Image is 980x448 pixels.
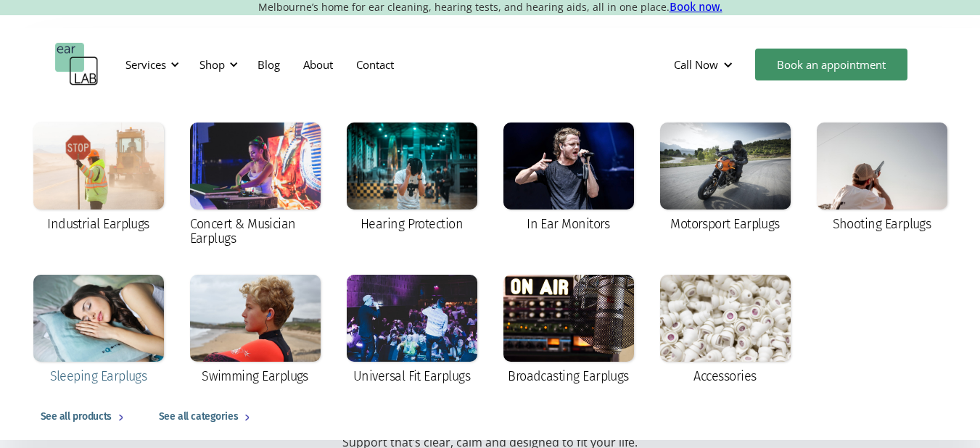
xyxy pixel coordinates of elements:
a: Concert & Musician Earplugs [183,115,328,256]
div: Sleeping Earplugs [50,369,147,383]
a: See all categories [144,394,271,440]
a: Swimming Earplugs [183,267,328,394]
a: In Ear Monitors [496,115,641,241]
a: Accessories [653,267,798,394]
div: See all categories [159,408,238,426]
div: Accessories [693,369,756,383]
a: Book an appointment [755,49,907,80]
div: Services [117,43,184,86]
a: About [292,43,345,86]
div: In Ear Monitors [527,217,610,231]
div: Services [125,57,166,72]
div: Universal Fit Earplugs [353,369,470,383]
div: Hearing Protection [361,217,463,231]
a: Motorsport Earplugs [653,115,798,241]
div: Concert & Musician Earplugs [190,217,321,246]
div: See all products [41,408,112,426]
a: Industrial Earplugs [26,115,171,241]
a: Broadcasting Earplugs [496,267,641,394]
a: Sleeping Earplugs [26,267,171,394]
a: home [55,43,99,86]
div: Broadcasting Earplugs [508,369,629,383]
a: Blog [246,43,292,86]
a: Contact [345,43,405,86]
div: Shooting Earplugs [833,217,931,231]
div: Swimming Earplugs [202,369,308,383]
a: Hearing Protection [339,115,485,241]
a: Shooting Earplugs [810,115,955,241]
div: Shop [191,43,242,86]
div: Motorsport Earplugs [670,217,780,231]
div: Shop [199,57,225,72]
a: Universal Fit Earplugs [339,267,485,394]
div: Call Now [662,43,748,86]
a: See all products [26,394,144,440]
div: Call Now [674,57,718,72]
div: Industrial Earplugs [47,217,149,231]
